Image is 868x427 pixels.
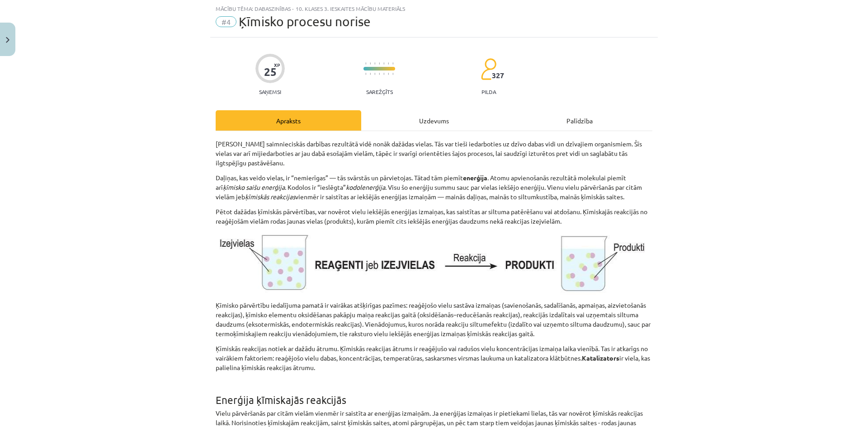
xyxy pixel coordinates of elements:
[379,73,380,75] img: icon-short-line-57e1e144782c952c97e751825c79c345078a6d821885a25fce030b3d8c18986b.svg
[216,344,652,372] p: Ķīmiskās reakcijas notiek ar dažādu ātrumu. Ķīmiskās reakcijas ātrums ir reaģējušo vai radušos vi...
[239,14,371,29] span: Ķīmisko procesu norise
[216,5,652,12] div: Mācību tēma: Dabaszinības - 10. klases 3. ieskaites mācību materiāls
[383,73,384,75] img: icon-short-line-57e1e144782c952c97e751825c79c345078a6d821885a25fce030b3d8c18986b.svg
[366,89,393,95] p: Sarežģīts
[216,300,652,338] p: Ķīmisko pārvērtību iedalījuma pamatā ir vairākas atšķirīgas pazīmes: reaģējošo vielu sastāva izma...
[216,139,652,168] p: [PERSON_NAME] saimnieciskās darbības rezultātā vidē nonāk dažādas vielas. Tās var tieši iedarboti...
[365,62,366,65] img: icon-short-line-57e1e144782c952c97e751825c79c345078a6d821885a25fce030b3d8c18986b.svg
[379,62,380,65] img: icon-short-line-57e1e144782c952c97e751825c79c345078a6d821885a25fce030b3d8c18986b.svg
[216,16,236,27] span: #4
[492,71,504,80] span: 327
[582,354,619,362] strong: Katalizators
[463,174,487,182] strong: enerģija
[255,89,285,95] p: Saņemsi
[245,192,295,201] em: ķīmiskās reakcijas
[370,73,371,75] img: icon-short-line-57e1e144782c952c97e751825c79c345078a6d821885a25fce030b3d8c18986b.svg
[481,89,496,95] p: pilda
[365,73,366,75] img: icon-short-line-57e1e144782c952c97e751825c79c345078a6d821885a25fce030b3d8c18986b.svg
[392,73,393,75] img: icon-short-line-57e1e144782c952c97e751825c79c345078a6d821885a25fce030b3d8c18986b.svg
[374,73,375,75] img: icon-short-line-57e1e144782c952c97e751825c79c345078a6d821885a25fce030b3d8c18986b.svg
[264,66,277,78] div: 25
[223,183,285,191] em: ķīmisko saišu enerģija
[374,62,375,65] img: icon-short-line-57e1e144782c952c97e751825c79c345078a6d821885a25fce030b3d8c18986b.svg
[388,73,389,75] img: icon-short-line-57e1e144782c952c97e751825c79c345078a6d821885a25fce030b3d8c18986b.svg
[216,378,652,406] h1: Enerģija ķīmiskajās reakcijās
[507,110,652,131] div: Palīdzība
[392,62,393,65] img: icon-short-line-57e1e144782c952c97e751825c79c345078a6d821885a25fce030b3d8c18986b.svg
[346,183,385,191] em: kodolenerģija
[388,62,389,65] img: icon-short-line-57e1e144782c952c97e751825c79c345078a6d821885a25fce030b3d8c18986b.svg
[481,58,496,80] img: students-c634bb4e5e11cddfef0936a35e636f08e4e9abd3cc4e673bd6f9a4125e45ecb1.svg
[216,173,652,202] p: Daļiņas, kas veido vielas, ir “nemierīgas” — tās svārstās un pārvietojas. Tātad tām piemīt . Atom...
[274,62,280,67] span: XP
[383,62,384,65] img: icon-short-line-57e1e144782c952c97e751825c79c345078a6d821885a25fce030b3d8c18986b.svg
[370,62,371,65] img: icon-short-line-57e1e144782c952c97e751825c79c345078a6d821885a25fce030b3d8c18986b.svg
[216,207,652,226] p: Pētot dažādas ķīmiskās pārvērtības, var novērot vielu iekšējās enerģijas izmaiņas, kas saistītas ...
[361,110,507,131] div: Uzdevums
[216,110,361,131] div: Apraksts
[6,37,9,43] img: icon-close-lesson-0947bae3869378f0d4975bcd49f059093ad1ed9edebbc8119c70593378902aed.svg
